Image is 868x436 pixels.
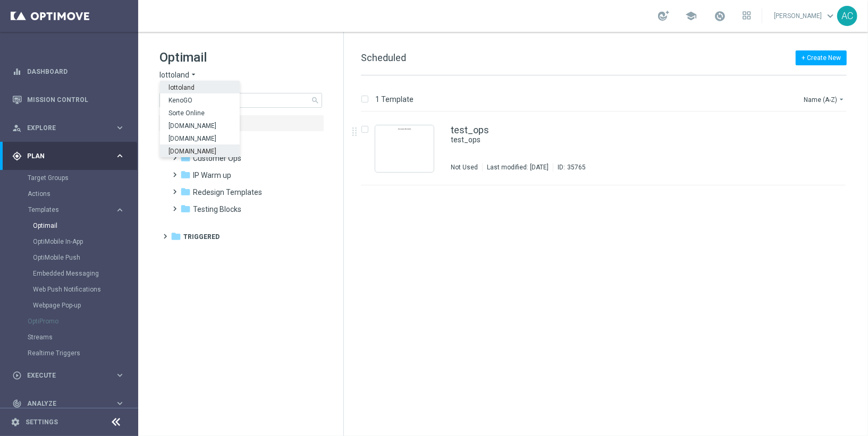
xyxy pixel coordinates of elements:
button: + Create New [796,50,847,65]
div: Embedded Messaging [33,266,137,281]
i: folder [180,152,191,163]
button: Mission Control [12,96,125,104]
button: Name (A-Z)arrow_drop_down [803,93,847,106]
span: Plan [27,153,115,159]
div: AC [837,6,857,26]
button: Templates keyboard_arrow_right [28,206,125,214]
i: folder [180,186,191,197]
a: Streams [28,333,111,341]
a: Embedded Messaging [33,269,111,278]
div: 35765 [567,163,586,172]
span: school [685,10,697,22]
a: Target Groups [28,174,111,182]
span: Triggered [183,232,220,242]
a: Actions [28,190,111,198]
i: person_search [12,123,22,133]
span: Explore [27,125,115,131]
h1: Optimail [159,49,322,66]
span: Redesign Templates [193,187,262,197]
span: Scheduled [361,52,406,63]
button: lottoland arrow_drop_down [159,70,198,80]
a: test_ops [451,125,489,135]
span: search [311,96,319,105]
button: equalizer Dashboard [12,67,125,76]
div: Actions [28,186,137,202]
img: 35765.jpeg [378,128,431,169]
span: lottoland [159,70,189,80]
a: Webpage Pop-up [33,301,111,310]
a: OptiMobile Push [33,253,111,262]
a: Web Push Notifications [33,285,111,294]
input: Search Template [159,93,322,108]
div: Plan [12,151,115,161]
div: Last modified: [DATE] [483,163,553,172]
span: Templates [28,207,104,213]
div: ID: [553,163,586,172]
p: 1 Template [375,95,414,104]
span: keyboard_arrow_down [824,10,836,22]
div: Dashboard [12,57,125,86]
a: Optimail [33,221,111,230]
i: keyboard_arrow_right [115,370,125,380]
a: Realtime Triggers [28,349,111,357]
i: track_changes [12,399,22,408]
a: test_ops [451,135,777,145]
span: Testing Blocks [193,204,241,214]
div: OptiMobile In-App [33,234,137,250]
i: arrow_drop_down [837,95,846,104]
i: keyboard_arrow_right [115,205,125,215]
div: Not Used [451,163,478,172]
div: Explore [12,123,115,133]
span: Execute [27,372,115,379]
button: person_search Explore keyboard_arrow_right [12,124,125,132]
div: Press SPACE to select this row. [350,112,866,185]
div: Realtime Triggers [28,345,137,361]
div: Optimail [33,218,137,234]
div: test_ops [451,135,801,145]
i: settings [11,417,20,427]
div: Web Push Notifications [33,281,137,297]
div: Execute [12,371,115,380]
span: Customer Ops [193,153,241,163]
i: folder [180,203,191,214]
button: track_changes Analyze keyboard_arrow_right [12,399,125,408]
div: Templates [28,207,115,213]
div: Analyze [12,399,115,408]
div: Streams [28,329,137,345]
i: arrow_drop_down [189,70,198,80]
div: Target Groups [28,170,137,186]
div: Webpage Pop-up [33,297,137,313]
i: keyboard_arrow_right [115,398,125,408]
button: gps_fixed Plan keyboard_arrow_right [12,152,125,160]
button: play_circle_outline Execute keyboard_arrow_right [12,371,125,380]
i: equalizer [12,67,22,76]
div: OptiMobile Push [33,250,137,266]
i: folder [180,169,191,180]
span: Analyze [27,400,115,407]
div: Mission Control [12,86,125,114]
div: OptiPromo [28,313,137,329]
i: keyboard_arrow_right [115,123,125,133]
span: IP Warm up [193,170,231,180]
i: play_circle_outline [12,371,22,380]
a: [PERSON_NAME]keyboard_arrow_down [773,8,837,24]
a: OptiMobile In-App [33,237,111,246]
i: gps_fixed [12,151,22,161]
a: Mission Control [27,86,125,114]
a: Settings [26,419,58,425]
div: Templates [28,202,137,313]
ng-dropdown-panel: Options list [160,81,240,157]
i: keyboard_arrow_right [115,151,125,161]
a: Dashboard [27,57,125,86]
i: folder [171,231,181,242]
